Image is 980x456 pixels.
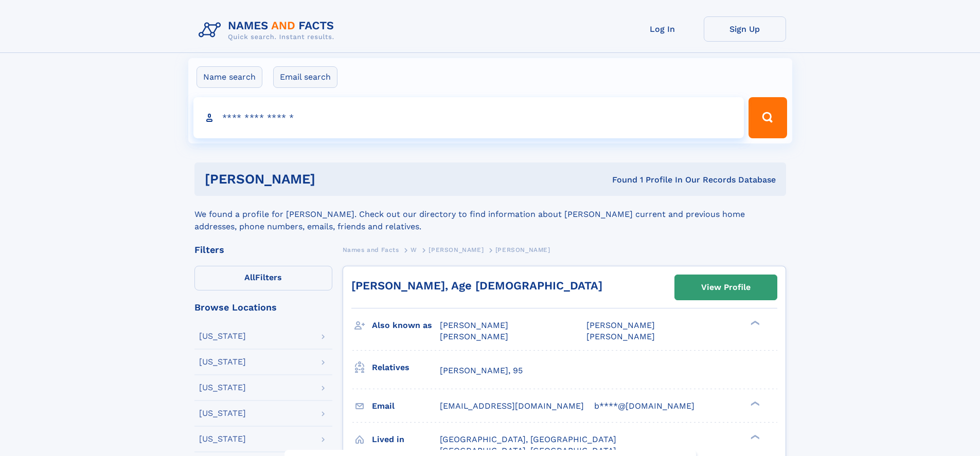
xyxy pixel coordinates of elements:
[749,97,787,138] button: Search Button
[411,246,417,253] span: W
[194,266,332,290] label: Filters
[440,332,508,341] span: [PERSON_NAME]
[244,272,255,282] span: All
[440,446,616,455] span: [GEOGRAPHIC_DATA], [GEOGRAPHIC_DATA]
[748,400,760,407] div: ❯
[194,303,332,312] div: Browse Locations
[372,359,440,376] h3: Relatives
[429,246,484,253] span: [PERSON_NAME]
[351,279,602,292] a: [PERSON_NAME], Age [DEMOGRAPHIC_DATA]
[440,434,616,444] span: [GEOGRAPHIC_DATA], [GEOGRAPHIC_DATA]
[586,332,655,341] span: [PERSON_NAME]
[199,358,246,366] div: [US_STATE]
[495,246,550,253] span: [PERSON_NAME]
[343,243,399,256] a: Names and Facts
[440,320,508,330] span: [PERSON_NAME]
[748,433,760,440] div: ❯
[701,276,751,299] div: View Profile
[273,66,337,88] label: Email search
[621,16,704,42] a: Log In
[372,431,440,448] h3: Lived in
[748,320,760,326] div: ❯
[197,66,262,88] label: Name search
[372,397,440,415] h3: Email
[194,196,786,233] div: We found a profile for [PERSON_NAME]. Check out our directory to find information about [PERSON_N...
[586,320,655,330] span: [PERSON_NAME]
[411,243,417,256] a: W
[440,365,523,376] a: [PERSON_NAME], 95
[199,332,246,340] div: [US_STATE]
[704,16,786,42] a: Sign Up
[429,243,484,256] a: [PERSON_NAME]
[199,435,246,443] div: [US_STATE]
[464,174,776,186] div: Found 1 Profile In Our Records Database
[675,275,777,300] a: View Profile
[199,384,246,392] div: [US_STATE]
[440,401,584,411] span: [EMAIL_ADDRESS][DOMAIN_NAME]
[199,409,246,417] div: [US_STATE]
[193,97,744,138] input: search input
[372,317,440,334] h3: Also known as
[194,16,343,44] img: Logo Names and Facts
[205,173,464,186] h1: [PERSON_NAME]
[194,245,332,254] div: Filters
